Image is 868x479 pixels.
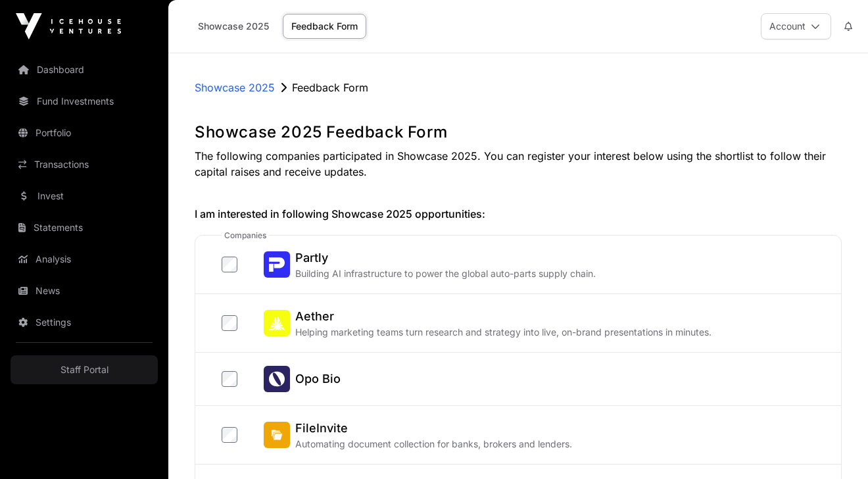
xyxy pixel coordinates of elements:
a: Analysis [11,245,158,274]
p: Automating document collection for banks, brokers and lenders. [295,438,572,451]
a: Showcase 2025 [189,14,277,39]
h2: Aether [295,307,711,326]
a: Staff Portal [11,355,158,384]
input: FileInviteFileInviteAutomating document collection for banks, brokers and lenders. [222,427,237,443]
p: Building AI infrastructure to power the global auto-parts supply chain. [295,267,596,280]
iframe: Chat Widget [802,416,868,479]
a: Portfolio [11,118,158,147]
input: AetherAetherHelping marketing teams turn research and strategy into live, on-brand presentations ... [222,315,237,331]
a: News [11,276,158,305]
a: Transactions [11,150,158,179]
input: PartlyPartlyBuilding AI infrastructure to power the global auto-parts supply chain. [222,257,237,272]
img: Aether [264,310,290,336]
img: Icehouse Ventures Logo [16,13,121,39]
a: Invest [11,182,158,211]
p: The following companies participated in Showcase 2025. You can register your interest below using... [195,148,842,180]
a: Fund Investments [11,87,158,116]
img: Opo Bio [264,366,290,392]
button: Account [761,13,831,39]
a: Dashboard [11,55,158,84]
img: FileInvite [264,422,290,448]
h2: I am interested in following Showcase 2025 opportunities: [195,206,842,222]
h2: Partly [295,249,596,267]
img: Partly [264,251,290,278]
h1: Showcase 2025 Feedback Form [195,122,842,143]
a: Showcase 2025 [195,80,275,95]
a: Statements [11,213,158,242]
p: Helping marketing teams turn research and strategy into live, on-brand presentations in minutes. [295,326,711,339]
p: Feedback Form [292,80,368,95]
a: Settings [11,308,158,337]
h2: FileInvite [295,419,572,438]
span: companies [222,230,269,241]
h2: Opo Bio [295,370,341,388]
input: Opo BioOpo Bio [222,371,237,387]
a: Feedback Form [283,14,366,39]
